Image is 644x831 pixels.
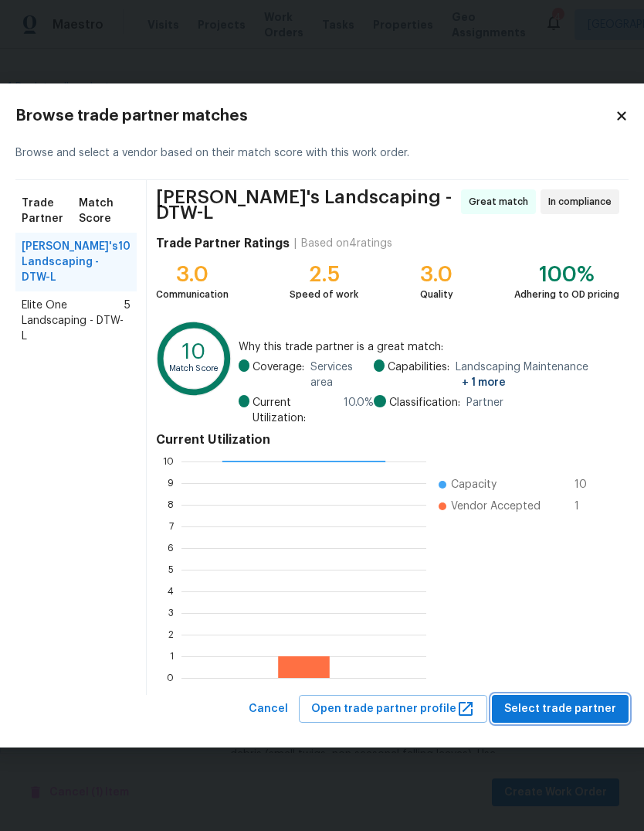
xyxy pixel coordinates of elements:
span: In compliance [548,194,618,209]
text: 3 [168,608,174,617]
div: Speed of work [290,287,358,302]
text: 9 [168,478,174,487]
div: Quality [420,287,453,302]
div: 100% [514,267,619,282]
span: Match Score [79,196,130,226]
button: Select trade partner [492,695,629,724]
span: Landscaping Maintenance [456,359,619,390]
span: Select trade partner [504,700,616,719]
span: Open trade partner profile [311,700,475,719]
span: Partner [466,395,503,410]
button: Cancel [242,695,294,724]
span: [PERSON_NAME]'s Landscaping - DTW-L [22,239,118,285]
span: Why this trade partner is a great match: [239,339,619,355]
text: 4 [168,586,174,595]
span: Classification: [389,395,460,410]
span: Services area [310,359,373,390]
span: 1 [575,499,599,514]
span: Capacity [451,477,497,492]
div: 2.5 [290,267,358,282]
span: 10 [575,477,599,492]
span: [PERSON_NAME]'s Landscaping - DTW-L [156,189,456,220]
span: Trade Partner [22,196,79,226]
text: 10 [163,456,174,465]
span: Coverage: [253,359,304,390]
div: Adhering to OD pricing [514,287,619,302]
div: Based on 4 ratings [301,236,392,251]
span: Cancel [249,700,288,719]
div: 3.0 [420,267,453,282]
span: Elite One Landscaping - DTW-L [22,298,124,344]
div: | [290,236,301,251]
text: 6 [168,543,174,552]
text: 8 [168,499,174,509]
span: Current Utilization: [253,395,337,426]
span: Great match [469,194,534,209]
text: 1 [170,651,174,660]
div: Communication [156,287,229,302]
span: + 1 more [462,377,506,388]
span: 10.0 % [344,395,374,426]
h2: Browse trade partner matches [15,108,615,124]
div: Browse and select a vendor based on their match score with this work order. [15,127,629,180]
text: Match Score [169,365,219,373]
span: 10 [118,239,130,285]
text: 5 [168,564,174,574]
div: 3.0 [156,267,229,282]
h4: Current Utilization [156,432,619,448]
text: 10 [182,342,205,363]
text: 0 [167,673,174,682]
h4: Trade Partner Ratings [156,236,290,251]
text: 7 [169,521,174,530]
text: 2 [168,629,174,639]
span: Vendor Accepted [451,499,541,514]
button: Open trade partner profile [299,695,487,724]
span: 5 [124,298,130,344]
span: Capabilities: [388,359,449,390]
